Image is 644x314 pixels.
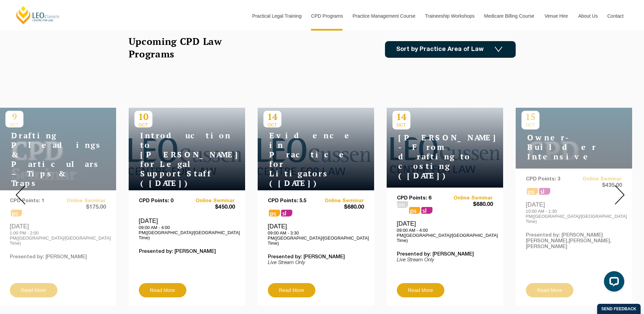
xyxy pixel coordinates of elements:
[397,228,493,243] p: 09:00 AM - 4:00 PM([GEOGRAPHIC_DATA]/[GEOGRAPHIC_DATA] Time)
[445,201,493,208] span: $680.00
[139,249,235,255] p: Presented by: [PERSON_NAME]
[187,198,235,204] a: Online Seminar
[263,111,281,122] p: 14
[129,35,239,60] h2: Upcoming CPD Law Programs
[397,251,493,257] p: Presented by: [PERSON_NAME]
[420,1,479,31] a: Traineeship Workshops
[573,1,602,31] a: About Us
[306,1,347,31] a: CPD Programs
[134,122,152,127] span: OCT
[187,204,235,211] span: $450.00
[479,1,539,31] a: Medicare Billing Course
[268,223,364,246] div: [DATE]
[263,131,348,188] h4: Evidence in Practice for Litigators ([DATE])
[397,201,408,208] span: pm
[445,195,493,201] a: Online Seminar
[392,122,410,127] span: OCT
[268,230,364,246] p: 09:00 AM - 3:30 PM([GEOGRAPHIC_DATA]/[GEOGRAPHIC_DATA] Time)
[397,257,493,263] p: Live Stream Only
[316,204,364,211] span: $680.00
[281,210,292,216] span: sl
[139,198,187,204] p: CPD Points: 0
[268,198,316,204] p: CPD Points: 5.5
[602,1,629,31] a: Contact
[247,1,306,31] a: Practical Legal Training
[263,122,281,127] span: OCT
[268,283,315,297] a: Read More
[599,268,627,297] iframe: LiveChat chat widget
[134,111,152,122] p: 10
[134,131,219,188] h4: Introduction to [PERSON_NAME] for Legal Support Staff ([DATE])
[139,217,235,240] div: [DATE]
[539,1,573,31] a: Venue Hire
[268,254,364,260] p: Presented by: [PERSON_NAME]
[409,207,420,214] span: ps
[268,260,364,266] p: Live Stream Only
[348,1,420,31] a: Practice Management Course
[392,111,410,122] p: 14
[392,133,477,180] h4: [PERSON_NAME] - From drafting to costing ([DATE])
[16,185,25,205] img: Prev
[139,283,186,297] a: Read More
[269,210,280,216] span: ps
[421,207,433,214] span: sl
[615,185,625,205] img: Next
[316,198,364,204] a: Online Seminar
[139,225,235,240] p: 09:00 AM - 4:00 PM([GEOGRAPHIC_DATA]/[GEOGRAPHIC_DATA] Time)
[385,41,516,58] a: Sort by Practice Area of Law
[15,5,60,25] a: [PERSON_NAME] Centre for Law
[495,47,502,52] img: Icon
[397,220,493,243] div: [DATE]
[397,195,445,201] p: CPD Points: 6
[397,283,444,297] a: Read More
